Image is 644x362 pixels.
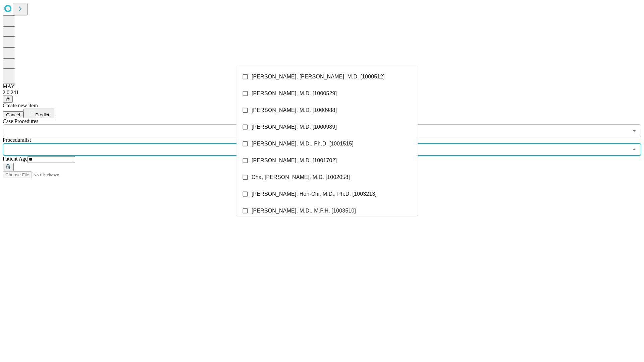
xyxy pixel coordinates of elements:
[3,111,23,118] button: Cancel
[252,157,337,165] span: [PERSON_NAME], M.D. [1001702]
[252,89,337,98] span: [PERSON_NAME], M.D. [1000529]
[252,140,354,148] span: [PERSON_NAME], M.D., Ph.D. [1001515]
[3,96,13,103] button: @
[6,112,20,117] span: Cancel
[5,97,10,102] span: @
[252,190,377,198] span: [PERSON_NAME], Hon-Chi, M.D., Ph.D. [1003213]
[252,73,385,81] span: [PERSON_NAME], [PERSON_NAME], M.D. [1000512]
[3,83,641,89] div: MAY
[252,106,337,114] span: [PERSON_NAME], M.D. [1000988]
[252,207,356,215] span: [PERSON_NAME], M.D., M.P.H. [1003510]
[35,112,49,117] span: Predict
[3,156,28,162] span: Patient Age
[630,126,639,135] button: Open
[3,89,641,96] div: 2.0.241
[23,109,54,118] button: Predict
[3,118,38,124] span: Scheduled Procedure
[252,123,337,131] span: [PERSON_NAME], M.D. [1000989]
[630,145,639,154] button: Close
[3,103,38,108] span: Create new item
[3,137,31,143] span: Proceduralist
[252,173,350,181] span: Cha, [PERSON_NAME], M.D. [1002058]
